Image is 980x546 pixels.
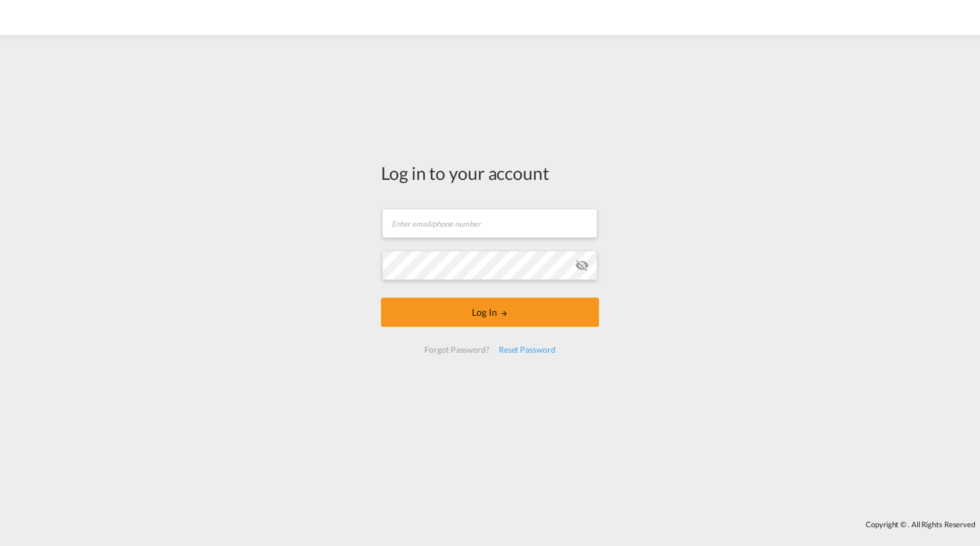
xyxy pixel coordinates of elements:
div: Forgot Password? [420,339,494,360]
div: Reset Password [494,339,560,360]
div: Log in to your account [381,161,599,185]
button: LOGIN [381,298,599,327]
input: Enter email/phone number [382,209,597,238]
md-icon: icon-eye-off [575,258,589,272]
